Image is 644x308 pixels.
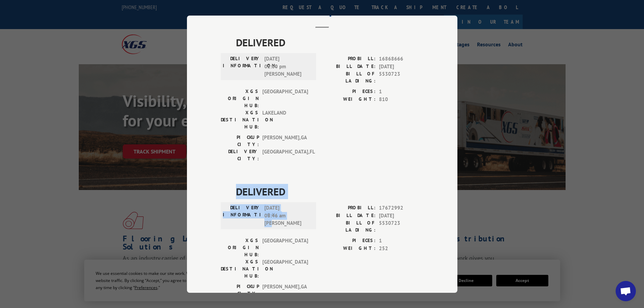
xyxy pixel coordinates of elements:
label: XGS DESTINATION HUB: [221,258,259,280]
span: 5530723 [379,219,424,234]
span: [PERSON_NAME] , GA [262,134,308,148]
label: DELIVERY INFORMATION: [223,55,261,78]
span: [GEOGRAPHIC_DATA] , FL [262,148,308,162]
span: 810 [379,95,424,103]
label: XGS ORIGIN HUB: [221,88,259,109]
span: [DATE] [379,212,424,219]
div: Open chat [616,281,636,301]
label: BILL OF LADING: [322,219,376,234]
label: XGS ORIGIN HUB: [221,237,259,258]
span: DELIVERED [236,184,424,199]
span: [GEOGRAPHIC_DATA] [262,88,308,109]
span: [GEOGRAPHIC_DATA] [262,237,308,258]
label: BILL DATE: [322,63,376,70]
span: 252 [379,244,424,252]
label: PIECES: [322,88,376,96]
label: DELIVERY CITY: [221,148,259,162]
label: PICKUP CITY: [221,134,259,148]
label: XGS DESTINATION HUB: [221,109,259,131]
span: [DATE] [379,63,424,70]
label: PROBILL: [322,55,376,63]
span: 17672992 [379,204,424,212]
label: BILL OF LADING: [322,70,376,85]
label: PROBILL: [322,204,376,212]
label: BILL DATE: [322,212,376,219]
span: [DATE] 08:46 am [PERSON_NAME] [264,204,310,227]
label: DELIVERY INFORMATION: [223,204,261,227]
label: WEIGHT: [322,95,376,103]
label: PICKUP CITY: [221,283,259,297]
span: [GEOGRAPHIC_DATA] [262,258,308,280]
span: [DATE] 02:00 pm [PERSON_NAME] [264,55,310,78]
span: LAKELAND [262,109,308,131]
h2: Track Shipment [221,5,424,18]
label: PIECES: [322,237,376,245]
span: 1 [379,237,424,245]
span: 1 [379,88,424,96]
span: 5530723 [379,70,424,85]
span: 16868666 [379,55,424,63]
span: DELIVERED [236,35,424,50]
label: WEIGHT: [322,244,376,252]
span: [PERSON_NAME] , GA [262,283,308,297]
